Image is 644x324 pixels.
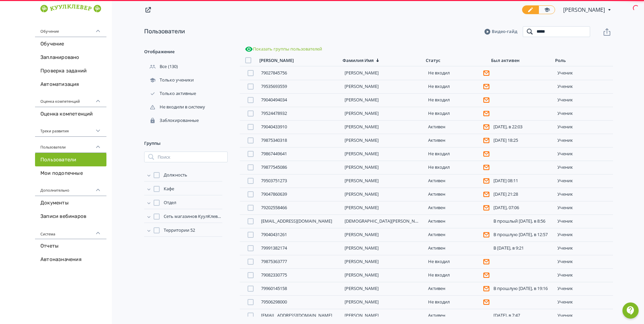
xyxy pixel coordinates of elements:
[164,199,176,206] span: Отдел
[557,138,610,143] div: ученик
[244,44,323,55] button: Показать группы пользователей
[144,135,228,152] div: Группы
[345,151,379,157] a: [PERSON_NAME]
[345,312,379,318] a: [PERSON_NAME]
[483,97,489,103] svg: Пользователь не подтвердил адрес эл. почты и поэтому не получает системные уведомления
[261,285,287,291] a: 79960145158
[261,245,287,251] a: 79991382174
[261,97,287,103] a: 79040494034
[483,70,489,76] svg: Пользователь не подтвердил адрес эл. почты и поэтому не получает системные уведомления
[35,64,106,77] a: Проверка заданий
[261,231,287,237] a: 79040431261
[483,110,489,117] svg: Пользователь не подтвердил адрес эл. почты и поэтому не получает системные уведомления
[557,84,610,89] div: ученик
[35,121,106,137] div: Треки развития
[539,5,555,14] a: Переключиться в режим ученика
[483,178,489,184] svg: Пользователь не подтвердил адрес эл. почты и поэтому не получает системные уведомления
[144,64,168,70] div: Все
[345,272,379,278] a: [PERSON_NAME]
[557,286,610,291] div: ученик
[144,118,200,124] div: Заблокированные
[483,84,489,90] svg: Пользователь не подтвердил адрес эл. почты и поэтому не получает системные уведомления
[493,192,552,197] div: [DATE] 21:28
[493,138,552,143] div: [DATE] 18:25
[35,209,106,223] a: Записи вебинаров
[261,191,287,197] a: 79047860639
[428,219,487,224] div: Активен
[40,4,101,13] img: https://files.teachbase.ru/system/account/58590/logo/medium-1d0636186faa8b0849fc53f917652b4f.png
[144,91,197,97] div: Только активные
[428,110,487,117] div: Не входил
[345,218,425,224] a: [DEMOGRAPHIC_DATA][PERSON_NAME]
[35,180,106,196] div: Дополнительно
[144,60,228,73] div: (130)
[345,97,379,103] a: [PERSON_NAME]
[345,245,379,251] a: [PERSON_NAME]
[428,97,487,103] div: Не входил
[557,205,610,210] div: ученик
[484,28,517,35] a: Видео-гайд
[557,192,610,197] div: ученик
[261,124,287,130] a: 79040433910
[483,137,489,143] svg: Пользователь не подтвердил адрес эл. почты и поэтому не получает системные уведомления
[483,191,489,197] svg: Пользователь не подтвердил адрес эл. почты и поэтому не получает системные уведомления
[428,70,487,76] div: Не входил
[483,151,489,157] svg: Пользователь не подтвердил адрес эл. почты и поэтому не получает системные уведомления
[345,70,379,76] a: [PERSON_NAME]
[35,77,106,91] a: Автоматизация
[428,286,487,292] div: Активен
[493,232,552,237] div: В прошлую [DATE], в 12:57
[164,227,195,234] span: Территории 52
[35,239,106,253] a: Отчеты
[164,213,222,220] span: Сеть магазинов КуулКлевер 52
[493,246,552,251] div: В [DATE], в 9:21
[557,124,610,130] div: ученик
[35,253,106,266] a: Автоназначения
[483,272,489,278] svg: Пользователь не подтвердил адрес эл. почты и поэтому не получает системные уведомления
[428,124,487,130] div: Активен
[557,70,610,76] div: ученик
[493,124,552,130] div: [DATE], в 22:03
[493,219,552,224] div: В прошлый [DATE], в 8:56
[345,83,379,89] a: [PERSON_NAME]
[345,137,379,143] a: [PERSON_NAME]
[557,259,610,264] div: ученик
[345,231,379,237] a: [PERSON_NAME]
[261,204,287,210] a: 79202558466
[557,272,610,278] div: ученик
[261,151,287,157] a: 79867449641
[428,84,487,90] div: Не входил
[345,110,379,116] a: [PERSON_NAME]
[428,232,487,238] div: Активен
[259,58,294,63] div: [PERSON_NAME]
[261,218,332,224] a: [EMAIL_ADDRESS][DOMAIN_NAME]
[426,58,440,63] div: Статус
[35,223,106,239] div: Система
[557,111,610,116] div: ученик
[557,299,610,305] div: ученик
[35,51,106,64] a: Запланировано
[343,58,374,63] div: Фамилия Имя
[144,77,195,83] div: Только ученики
[557,313,610,318] div: ученик
[35,107,106,121] a: Оценка компетенций
[428,151,487,157] div: Не входил
[261,258,287,264] a: 79875363777
[345,164,379,170] a: [PERSON_NAME]
[483,259,489,265] svg: Пользователь не подтвердил адрес эл. почты и поэтому не получает системные уведомления
[483,299,489,305] svg: Пользователь не подтвердил адрес эл. почты и поэтому не получает системные уведомления
[428,259,487,265] div: Не входил
[428,299,487,305] div: Не входил
[35,37,106,51] a: Обучение
[428,164,487,170] div: Не входил
[428,137,487,143] div: Активен
[557,165,610,170] div: ученик
[261,164,287,170] a: 79877545086
[144,104,206,110] div: Не входили в систему
[261,137,287,143] a: 79875340318
[35,21,106,37] div: Обучение
[555,58,566,63] div: Роль
[428,313,487,318] div: Активен
[261,177,287,184] a: 79503751273
[428,191,487,197] div: Активен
